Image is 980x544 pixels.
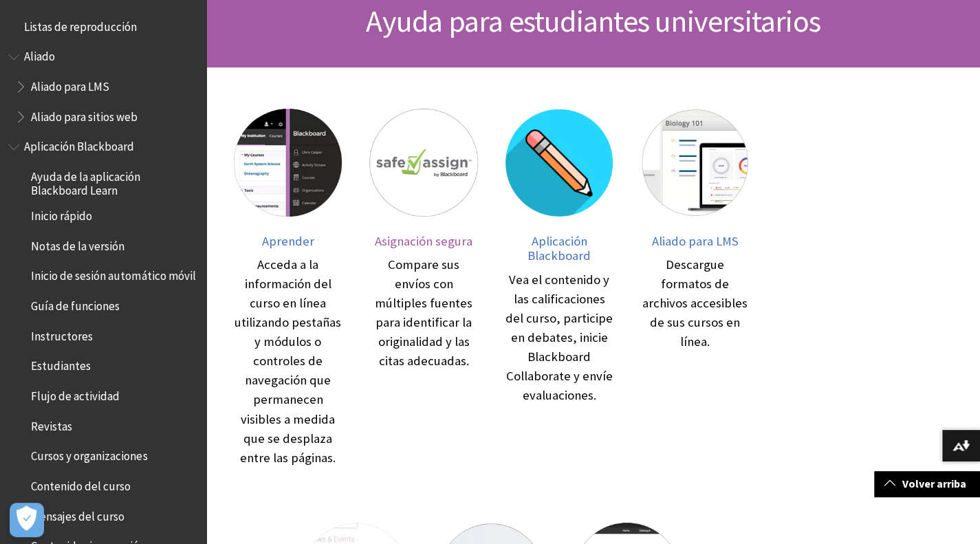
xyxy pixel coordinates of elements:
img: Aplicación Blackboard [505,109,613,217]
font: Inicio rápido [31,208,92,224]
font: Guía de funciones [31,298,120,314]
font: Aliado para sitios web [31,109,138,124]
nav: Esquema del libro para listas de reproducción [8,15,198,39]
font: Volver arriba [902,477,966,490]
font: Aplicación Blackboard [527,233,591,264]
font: Inicio de sesión automático móvil [31,268,195,283]
a: Volver arriba [874,471,980,497]
font: Compare sus envíos con múltiples fuentes para identificar la originalidad y las citas adecuadas. [375,257,472,369]
font: Revistas [31,419,72,434]
img: Aliado para LMS [641,109,749,217]
font: Instructores [31,329,93,344]
font: Ayuda de la aplicación Blackboard Learn [31,169,140,198]
font: Descargue formatos de archivos accesibles de sus cursos en línea. [642,257,748,349]
font: Aplicación Blackboard [24,139,134,154]
font: Aprender [262,233,314,249]
button: Abrir preferencias [10,503,44,537]
font: Aliado [24,49,55,64]
a: Asignación segura Asignación segura Compare sus envíos con múltiples fuentes para identificar la ... [369,109,477,468]
nav: Esquema del libro para Antología Ally Help [8,45,198,129]
font: Contenido del curso [31,479,131,494]
font: Vea el contenido y las calificaciones del curso, participe en debates, inicie Blackboard Collabor... [505,272,613,403]
img: Asignación segura [369,109,477,217]
font: Ayuda para estudiantes universitarios [366,2,820,40]
img: Aprender [234,109,342,217]
a: Aliado para LMS Aliado para LMS Descargue formatos de archivos accesibles de sus cursos en línea. [641,109,749,468]
font: Aliado para LMS [651,233,738,249]
font: Acceda a la información del curso en línea utilizando pestañas y módulos o controles de navegació... [235,257,341,465]
a: Aplicación Blackboard Aplicación Blackboard Vea el contenido y las calificaciones del curso, part... [505,109,613,468]
font: Aliado para LMS [31,79,109,94]
font: Cursos y organizaciones [31,448,147,464]
font: Estudiantes [31,358,91,373]
font: Listas de reproducción [24,19,137,34]
font: Flujo de actividad [31,389,120,404]
a: Aprender Aprender Acceda a la información del curso en línea utilizando pestañas y módulos o cont... [234,109,342,468]
font: Asignación segura [375,233,472,249]
font: Mensajes del curso [31,509,124,524]
font: Notas de la versión [31,239,124,254]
